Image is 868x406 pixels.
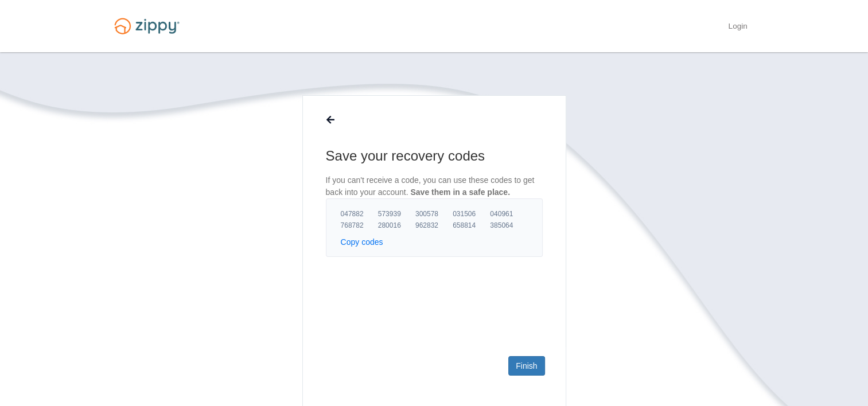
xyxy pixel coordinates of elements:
p: If you can't receive a code, you can use these codes to get back into your account. [326,174,543,198]
span: 768782 [341,221,378,230]
span: 962832 [415,221,453,230]
img: Logo [107,13,186,40]
span: 385064 [490,221,527,230]
span: 031506 [453,209,490,218]
span: 300578 [415,209,453,218]
span: 280016 [378,221,415,230]
span: 040961 [490,209,527,218]
span: Save them in a safe place. [410,188,510,197]
a: Login [728,22,747,33]
span: 658814 [453,221,490,230]
button: Copy codes [341,236,383,248]
h1: Save your recovery codes [326,147,543,165]
span: 573939 [378,209,415,218]
a: Finish [508,356,544,376]
span: 047882 [341,209,378,218]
